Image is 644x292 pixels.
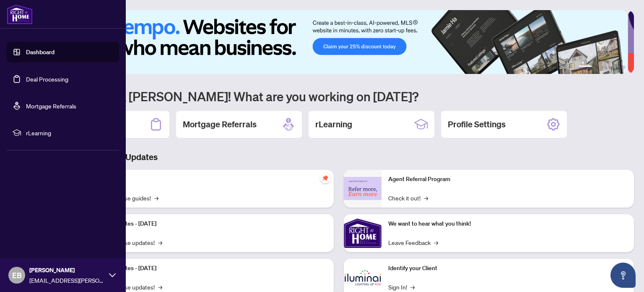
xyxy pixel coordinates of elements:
p: Agent Referral Program [388,175,627,184]
span: → [158,238,162,247]
img: logo [7,4,33,24]
p: We want to hear what you think! [388,219,627,229]
span: [EMAIL_ADDRESS][PERSON_NAME][DOMAIN_NAME] [29,276,105,285]
button: 5 [615,66,619,69]
a: Mortgage Referrals [26,102,76,110]
p: Platform Updates - [DATE] [88,264,327,273]
span: rLearning [26,128,113,137]
button: 6 [622,66,626,69]
p: Platform Updates - [DATE] [88,219,327,229]
span: [PERSON_NAME] [29,266,105,275]
a: Dashboard [26,48,55,56]
a: Deal Processing [26,75,68,83]
a: Check it out!→ [388,193,428,203]
h2: rLearning [315,118,352,130]
button: Open asap [610,263,636,288]
h2: Mortgage Referrals [183,118,257,130]
span: → [158,282,162,292]
a: Sign In!→ [388,282,415,292]
h3: Brokerage & Industry Updates [44,151,634,163]
img: Slide 0 [44,10,628,74]
span: EB [12,269,22,281]
span: → [410,282,415,292]
img: We want to hear what you think! [344,214,382,252]
p: Self-Help [88,175,327,184]
button: 4 [609,66,612,69]
span: → [424,193,428,203]
a: Leave Feedback→ [388,238,438,247]
button: 3 [602,66,605,69]
span: → [434,238,438,247]
button: 1 [579,66,592,69]
p: Identify your Client [388,264,627,273]
img: Agent Referral Program [344,177,382,200]
button: 2 [595,66,599,69]
span: pushpin [320,173,330,183]
h2: Profile Settings [448,118,506,130]
h1: Welcome back [PERSON_NAME]! What are you working on [DATE]? [44,88,634,104]
span: → [154,193,158,203]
